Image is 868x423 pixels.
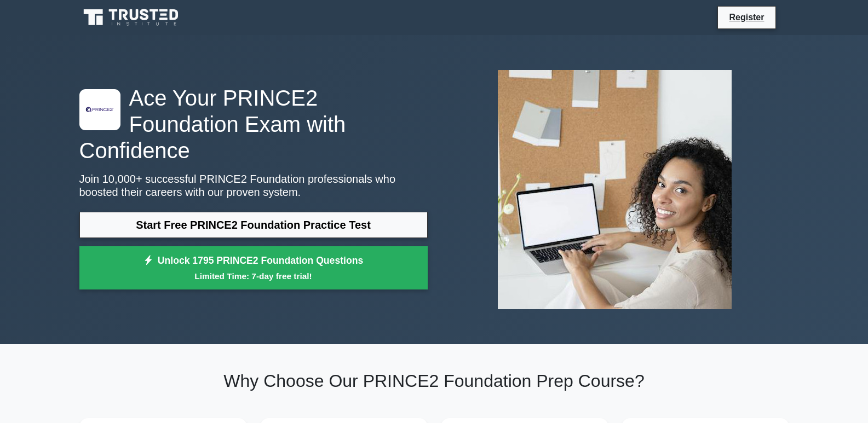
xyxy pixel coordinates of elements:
[79,246,428,290] a: Unlock 1795 PRINCE2 Foundation QuestionsLimited Time: 7-day free trial!
[93,270,414,282] small: Limited Time: 7-day free trial!
[79,85,428,164] h1: Ace Your PRINCE2 Foundation Exam with Confidence
[79,212,428,238] a: Start Free PRINCE2 Foundation Practice Test
[722,10,771,24] a: Register
[79,370,789,391] h2: Why Choose Our PRINCE2 Foundation Prep Course?
[79,172,428,199] p: Join 10,000+ successful PRINCE2 Foundation professionals who boosted their careers with our prove...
